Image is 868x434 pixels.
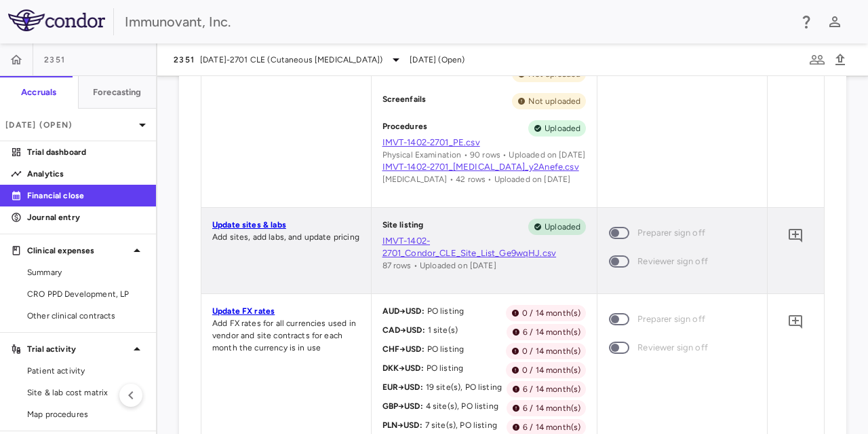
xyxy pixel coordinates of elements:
[517,383,586,395] span: 6 / 14 month(s)
[21,86,56,98] h6: Accruals
[382,219,424,235] p: Site listing
[784,310,807,333] button: Add comment
[410,54,465,66] span: [DATE] (Open)
[423,382,502,392] span: 19 site(s), PO listing
[425,306,465,316] span: PO listing
[27,266,145,278] span: Summary
[212,306,275,316] a: Update FX rates
[27,146,145,158] p: Trial dashboard
[382,120,428,137] p: Procedures
[517,421,586,433] span: 6 / 14 month(s)
[382,150,586,160] span: Physical Examination • 90 rows • Uploaded on [DATE]
[212,232,359,242] span: Add sites, add labs, and update pricing
[27,168,145,180] p: Analytics
[27,408,145,420] span: Map procedures
[212,319,356,352] span: Add FX rates for all currencies used in vendor and site contracts for each month the currency is ...
[517,326,586,338] span: 6 / 14 month(s)
[382,382,423,392] span: EUR → USD :
[382,175,571,184] span: [MEDICAL_DATA] • 42 rows • Uploaded on [DATE]
[200,54,382,66] span: [DATE]-2701 CLE (Cutaneous [MEDICAL_DATA])
[174,54,195,65] span: 2351
[523,95,586,107] span: Not uploaded
[637,340,708,355] span: Reviewer sign off
[425,344,465,354] span: PO listing
[27,386,145,399] span: Site & lab cost matrix
[423,401,498,411] span: 4 site(s), PO listing
[5,119,134,131] p: [DATE] (Open)
[517,307,586,319] span: 0 / 14 month(s)
[382,161,587,173] a: IMVT-1402-2701_[MEDICAL_DATA]_y2Anefe.csv
[382,420,422,430] span: PLN → USD :
[382,235,587,259] a: IMVT-1402-2701_Condor_CLE_Site_List_Ge9wqHJ.csv
[382,325,425,335] span: CAD → USD :
[212,220,286,230] a: Update sites & labs
[425,325,458,335] span: 1 site(s)
[27,245,129,257] p: Clinical expenses
[382,344,425,354] span: CHF → USD :
[382,137,587,149] a: IMVT-1402-2701_PE.csv
[539,122,586,134] span: Uploaded
[539,221,586,233] span: Uploaded
[382,401,423,411] span: GBP → USD :
[382,93,427,109] p: Screenfails
[93,86,142,98] h6: Forecasting
[27,343,129,355] p: Trial activity
[382,306,425,316] span: AUD → USD :
[125,12,789,32] div: Immunovant, Inc.
[27,365,145,377] span: Patient activity
[424,363,464,373] span: PO listing
[787,314,804,330] svg: Add comment
[382,363,424,373] span: DKK → USD :
[517,402,586,414] span: 6 / 14 month(s)
[27,310,145,322] span: Other clinical contracts
[517,345,586,357] span: 0 / 14 month(s)
[382,261,496,270] span: 87 rows • Uploaded on [DATE]
[787,228,804,244] svg: Add comment
[637,312,705,327] span: Preparer sign off
[44,54,65,65] span: 2351
[8,10,105,31] img: logo-full-SnFGN8VE.png
[517,364,586,376] span: 0 / 14 month(s)
[27,288,145,300] span: CRO PPD Development, LP
[637,254,708,269] span: Reviewer sign off
[27,211,145,223] p: Journal entry
[784,224,807,247] button: Add comment
[27,189,145,202] p: Financial close
[422,420,497,430] span: 7 site(s), PO listing
[637,225,705,240] span: Preparer sign off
